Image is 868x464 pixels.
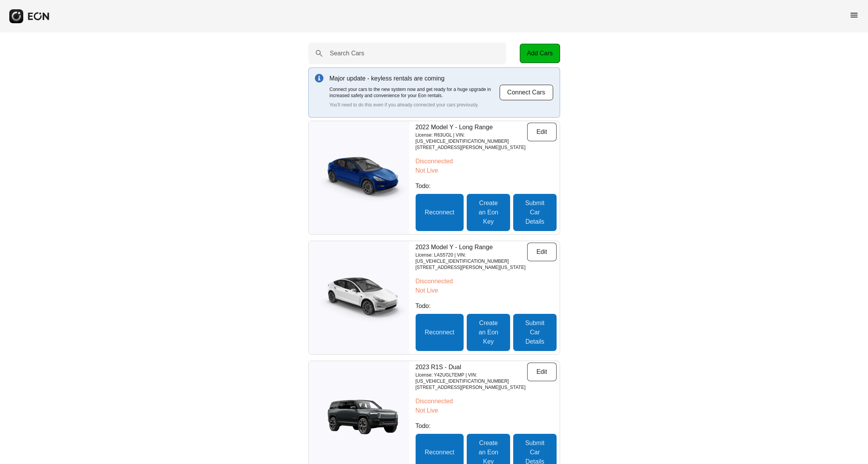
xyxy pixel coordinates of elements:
[527,123,557,141] button: Edit
[499,84,553,101] button: Connect Cars
[416,166,557,175] p: Not Live
[849,10,859,20] span: menu
[315,74,323,82] img: info
[416,286,557,295] p: Not Live
[309,272,409,323] img: car
[416,314,464,351] button: Reconnect
[416,397,557,406] p: Disconnected
[416,421,557,431] p: Todo:
[330,74,499,83] p: Major update - keyless rentals are coming
[416,277,557,286] p: Disconnected
[416,194,464,231] button: Reconnect
[527,363,557,381] button: Edit
[513,194,556,231] button: Submit Car Details
[416,132,527,144] p: License: R63UGL | VIN: [US_VEHICLE_IDENTIFICATION_NUMBER]
[330,86,499,99] p: Connect your cars to the new system now and get ready for a huge upgrade in increased safety and ...
[416,157,557,166] p: Disconnected
[309,392,409,443] img: car
[309,152,409,203] img: car
[416,243,527,252] p: 2023 Model Y - Long Range
[416,144,527,151] p: [STREET_ADDRESS][PERSON_NAME][US_STATE]
[416,252,527,264] p: License: LAS5720 | VIN: [US_VEHICLE_IDENTIFICATION_NUMBER]
[416,363,527,372] p: 2023 R1S - Dual
[416,181,557,191] p: Todo:
[416,301,557,311] p: Todo:
[527,243,557,261] button: Edit
[520,44,560,63] button: Add Cars
[416,406,557,415] p: Not Live
[467,314,510,351] button: Create an Eon Key
[513,314,556,351] button: Submit Car Details
[416,384,527,390] p: [STREET_ADDRESS][PERSON_NAME][US_STATE]
[416,372,527,384] p: License: Y42UGLTEMP | VIN: [US_VEHICLE_IDENTIFICATION_NUMBER]
[416,123,527,132] p: 2022 Model Y - Long Range
[416,264,527,271] p: [STREET_ADDRESS][PERSON_NAME][US_STATE]
[330,49,364,58] label: Search Cars
[330,102,499,108] p: You'll need to do this even if you already connected your cars previously.
[467,194,510,231] button: Create an Eon Key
